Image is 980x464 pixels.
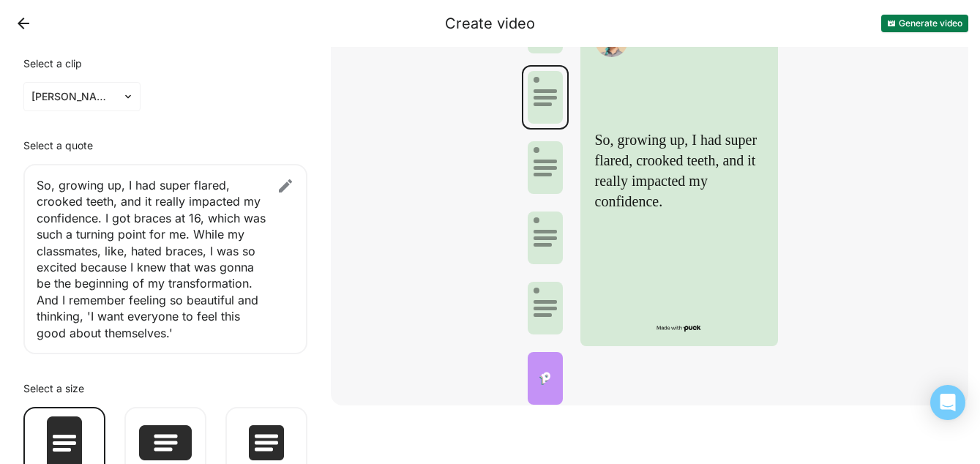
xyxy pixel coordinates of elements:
img: Square format [249,425,284,460]
div: So, growing up, I had super flared, crooked teeth, and it really impacted my confidence. [595,130,763,212]
div: Open Intercom Messenger [930,385,965,420]
div: Select a size [23,383,307,401]
div: Create video [445,15,535,32]
button: Generate video [881,15,968,32]
button: Back [12,12,35,35]
div: So, growing up, I had super flared, crooked teeth, and it really impacted my confidence. I got br... [23,164,307,354]
div: Select a quote [23,141,307,158]
img: Puck bumper thumbnail [539,372,551,384]
img: Landscape format [139,425,192,460]
div: Select a clip [23,59,307,76]
img: img_made_with_puck-56b6JeU1.svg [657,323,701,332]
